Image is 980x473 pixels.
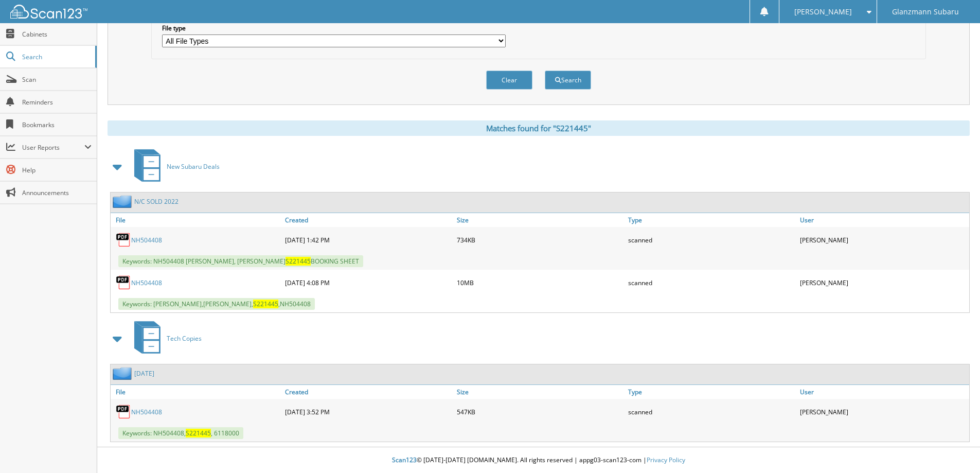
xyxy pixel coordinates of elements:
[626,230,797,250] div: scanned
[128,146,220,187] a: New Subaru Deals
[282,272,454,293] div: [DATE] 4:08 PM
[111,213,282,227] a: File
[454,230,626,250] div: 734KB
[118,427,243,439] span: Keywords: NH504408, , 6118000
[797,401,969,422] div: [PERSON_NAME]
[162,24,506,32] label: File type
[797,230,969,250] div: [PERSON_NAME]
[116,404,131,419] img: PDF.png
[929,424,980,473] iframe: Chat Widget
[131,236,162,244] a: NH504408
[282,230,454,250] div: [DATE] 1:42 PM
[134,369,154,378] a: [DATE]
[113,367,134,380] img: folder2.png
[454,213,626,227] a: Size
[286,257,311,266] span: S221445
[626,272,797,293] div: scanned
[111,385,282,399] a: File
[545,71,591,90] button: Search
[167,334,202,343] span: Tech Copies
[116,275,131,290] img: PDF.png
[892,9,959,15] span: Glanzmann Subaru
[22,188,92,197] span: Announcements
[131,408,162,416] a: NH504408
[22,98,92,107] span: Reminders
[454,272,626,293] div: 10MB
[392,456,417,464] span: Scan123
[108,120,970,136] div: Matches found for "S221445"
[282,385,454,399] a: Created
[626,401,797,422] div: scanned
[22,166,92,174] span: Help
[282,213,454,227] a: Created
[22,30,92,39] span: Cabinets
[113,195,134,208] img: folder2.png
[97,448,980,473] div: © [DATE]-[DATE] [DOMAIN_NAME]. All rights reserved | appg03-scan123-com |
[22,75,92,84] span: Scan
[22,143,84,152] span: User Reports
[454,401,626,422] div: 547KB
[626,385,797,399] a: Type
[186,429,211,437] span: S221445
[116,232,131,248] img: PDF.png
[10,5,87,19] img: scan123-logo-white.svg
[22,120,92,129] span: Bookmarks
[253,300,278,308] span: S221445
[454,385,626,399] a: Size
[486,71,532,90] button: Clear
[131,278,162,287] a: NH504408
[118,298,315,310] span: Keywords: [PERSON_NAME],[PERSON_NAME], ,NH504408
[118,255,363,267] span: Keywords: NH504408 [PERSON_NAME], [PERSON_NAME] BOOKING SHEET
[797,272,969,293] div: [PERSON_NAME]
[282,401,454,422] div: [DATE] 3:52 PM
[797,213,969,227] a: User
[626,213,797,227] a: Type
[134,197,179,206] a: N/C SOLD 2022
[797,385,969,399] a: User
[794,9,852,15] span: [PERSON_NAME]
[22,52,90,61] span: Search
[167,162,220,171] span: New Subaru Deals
[647,456,685,464] a: Privacy Policy
[128,318,202,359] a: Tech Copies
